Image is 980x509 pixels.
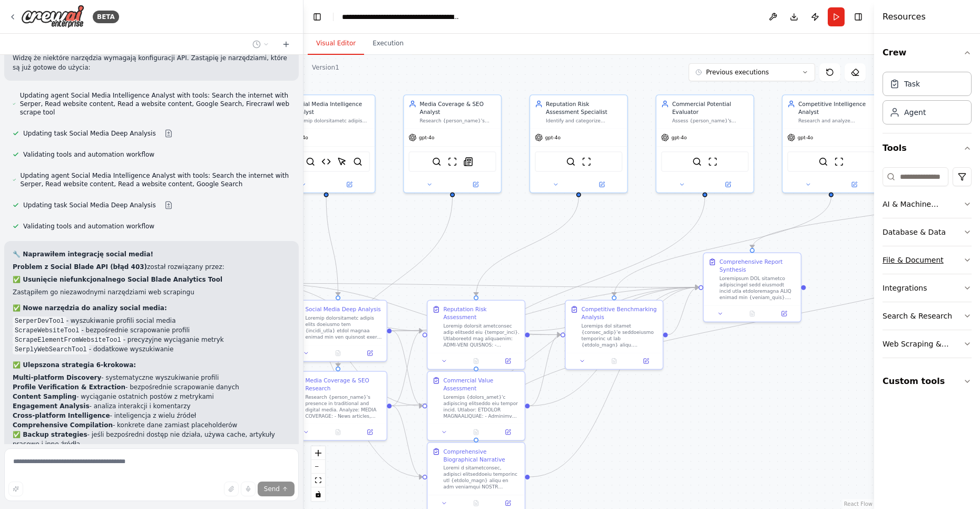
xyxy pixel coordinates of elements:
[327,180,372,189] button: Open in side panel
[883,190,972,218] button: AI & Machine Learning
[293,118,370,124] div: Loremip dolorsitametc adipis elits doeiusmodtem incididu utl {etdolo_magn} aliqu eni adminimv qui...
[546,100,622,116] div: Reputation Risk Assessment Specialist
[13,263,147,271] strong: Problem z Social Blade API (błąd 403)
[834,157,844,166] img: ScrapeWebsiteTool
[305,315,381,340] div: Loremip dolorsitametc adipis elits doeiusmo tem {incidi_utla} etdol magnaa enimad min ven quisnos...
[13,345,89,354] code: SerplyWebSearchTool
[13,325,290,335] li: - bezpośrednie scrapowanie profili
[310,9,325,24] button: Hide left sidebar
[20,91,290,117] span: Updating agent Social Media Intelligence Analyst with tools: Search the internet with Serper, Rea...
[672,100,749,116] div: Commercial Potential Evaluator
[13,412,110,419] strong: Cross-platform Intelligence
[13,411,290,420] li: - inteligencja z wielu źródeł
[23,201,156,209] span: Updating task Social Media Deep Analysis
[671,135,687,141] span: gpt-4o
[278,38,295,51] button: Start a new chat
[253,280,699,291] g: Edge from f2a6db9b-f740-4625-a3a6-aaa3ea3bdc74 to ab3460ee-c0b3-450f-8608-d84e1b1ad4d7
[289,371,387,441] div: Media Coverage & SEO ResearchResearch {person_name}'s presence in traditional and digital media. ...
[311,446,325,460] button: zoom in
[494,356,521,366] button: Open in side panel
[306,157,315,166] img: SerperDevTool
[668,283,698,339] g: Edge from 2bb6c9de-57a1-4439-b0dd-d6bab1068d62 to ab3460ee-c0b3-450f-8608-d84e1b1ad4d7
[448,157,457,166] img: ScrapeWebsiteTool
[248,38,273,51] button: Switch to previous chat
[8,482,23,496] button: Improve this prompt
[546,118,622,124] div: Identify and categorize reputation risks for {person_name}. Search for controversies, negative me...
[13,304,167,312] strong: ✅ Nowe narzędzia do analizy social media:
[23,129,156,138] span: Updating task Social Media Deep Analysis
[708,157,718,166] img: ScrapeWebsiteTool
[356,349,383,358] button: Open in side panel
[545,135,561,141] span: gpt-4o
[692,157,702,166] img: SerperDevTool
[391,283,698,334] g: Edge from 1b7f0ad2-9fed-4449-a1a3-c652241962b0 to ab3460ee-c0b3-450f-8608-d84e1b1ad4d7
[305,394,381,419] div: Research {person_name}'s presence in traditional and digital media. Analyze: MEDIA COVERAGE: - Ne...
[13,344,290,354] li: - dodatkowe wyszukiwanie
[883,367,972,396] button: Custom tools
[13,316,66,326] code: SerperDevTool
[597,356,631,366] button: No output available
[311,474,325,487] button: fit view
[798,100,875,116] div: Competitive Intelligence Analyst
[883,227,946,237] div: Database & Data
[321,349,355,358] button: No output available
[443,394,520,419] div: Loremips {dolors_amet}'c adipiscing elitseddo eiu tempor incid. Utlabor: ETDOLOR MAGNAALIQUAE: - ...
[459,427,493,437] button: No output available
[13,373,290,382] li: - systematyczne wyszukiwanie profili
[494,498,521,508] button: Open in side panel
[530,94,628,193] div: Reputation Risk Assessment SpecialistIdentify and categorize reputation risks for {person_name}. ...
[851,9,866,24] button: Hide right sidebar
[494,427,521,437] button: Open in side panel
[311,487,325,501] button: toggle interactivity
[241,482,256,496] button: Click to speak your automation idea
[322,197,342,295] g: Edge from 243db747-2fb0-4eac-b090-31511ea2328a to 1b7f0ad2-9fed-4449-a1a3-c652241962b0
[904,79,920,89] div: Task
[530,283,698,481] g: Edge from fde355a7-87fd-4010-92e7-90871d099c12 to ab3460ee-c0b3-450f-8608-d84e1b1ad4d7
[703,253,801,323] div: Comprehensive Report SynthesisLoremipsum DOL sitametco adipiscingel sedd eiusmodt incid utla etdo...
[337,157,347,166] img: ScrapeElementFromWebsiteTool
[277,94,376,193] div: Social Media Intelligence AnalystLoremip dolorsitametc adipis elits doeiusmodtem incididu utl {et...
[13,382,290,392] li: - bezpośrednie scrapowanie danych
[453,180,498,189] button: Open in side panel
[883,339,963,349] div: Web Scraping & Browsing
[883,133,972,163] button: Tools
[353,157,362,166] img: SerplyWebSearchTool
[391,402,422,481] g: Edge from bdf4728b-1065-4947-9202-3f75fc2930b4 to fde355a7-87fd-4010-92e7-90871d099c12
[748,187,961,248] g: Edge from c940487b-defb-4c0b-98ab-aa168223b610 to ab3460ee-c0b3-450f-8608-d84e1b1ad4d7
[832,180,877,189] button: Open in side panel
[464,157,473,166] img: SerplyNewsSearchTool
[258,482,295,496] button: Send
[13,335,290,344] li: - precyzyjne wyciąganie metryk
[706,68,769,76] span: Previous executions
[565,300,663,370] div: Competitive Benchmarking AnalysisLoremips dol sitamet {consec_adip}'e seddoeiusmo temporinc ut la...
[342,12,460,22] nav: breadcrumb
[21,171,290,188] span: Updating agent Social Media Intelligence Analyst with tools: Search the internet with Serper, Rea...
[420,100,496,116] div: Media Coverage & SEO Analyst
[13,287,290,297] li: Zastąpiłem go niezawodnymi narzędziami web scrapingu
[334,197,456,367] g: Edge from 28366c94-2895-47dc-8f68-bf43b4d6554a to bdf4728b-1065-4947-9202-3f75fc2930b4
[883,163,972,367] div: Tools
[13,326,81,335] code: ScrapeWebsiteTool
[420,118,496,124] div: Research {person_name}'s presence in traditional media, news articles, interviews, podcasts, and ...
[13,421,113,429] strong: Comprehensive Compilation
[391,327,422,410] g: Edge from 1b7f0ad2-9fed-4449-a1a3-c652241962b0 to b37ae360-5318-489c-94fc-29ad4fd60181
[419,135,434,141] span: gpt-4o
[883,199,963,209] div: AI & Machine Learning
[403,94,502,193] div: Media Coverage & SEO AnalystResearch {person_name}'s presence in traditional media, news articles...
[883,11,926,23] h4: Resources
[443,323,520,348] div: Loremip dolorsit ametconsec adip elitsedd eiu {tempor_inci}. Utlaboreetd mag aliquaenim: ADMI-VEN...
[883,38,972,68] button: Crew
[904,107,926,118] div: Agent
[13,374,101,381] strong: Multi-platform Discovery
[305,305,380,313] div: Social Media Deep Analysis
[292,135,308,141] span: gpt-4o
[13,393,76,400] strong: Content Sampling
[472,197,583,295] g: Edge from c3c4c875-1b87-427d-8121-d1fbbe79ba65 to 71bcdb8c-45b9-44a9-82e1-05b429947986
[23,222,154,231] span: Validating tools and automation workflow
[459,356,493,366] button: No output available
[782,94,880,193] div: Competitive Intelligence AnalystResearch and analyze competitors and industry peers of {person_na...
[655,94,754,193] div: Commercial Potential EvaluatorAssess {person_name}'s commercial value, brand partnerships potenti...
[883,283,927,293] div: Integrations
[883,255,944,265] div: File & Document
[672,118,749,124] div: Assess {person_name}'s commercial value, brand partnerships potential, monetization opportunities...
